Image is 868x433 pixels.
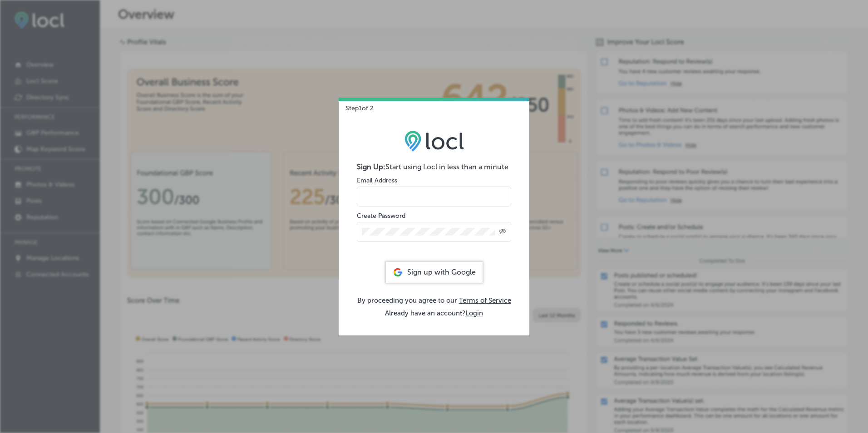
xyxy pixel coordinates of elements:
[385,162,508,171] span: Start using Locl in less than a minute
[459,296,511,305] a: Terms of Service
[465,309,483,317] button: Login
[357,177,397,184] label: Email Address
[386,262,483,283] div: Sign up with Google
[339,98,374,112] p: Step 1 of 2
[357,296,511,305] p: By proceeding you agree to our
[404,130,464,151] img: LOCL logo
[357,212,405,220] label: Create Password
[357,309,511,317] p: Already have an account?
[499,228,506,236] span: Toggle password visibility
[357,162,385,171] strong: Sign Up:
